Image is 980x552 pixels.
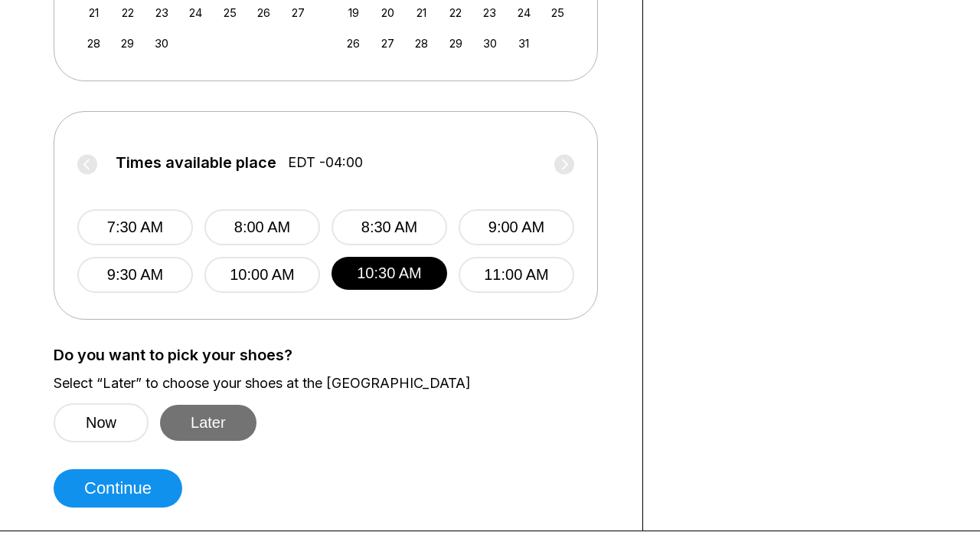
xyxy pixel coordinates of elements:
[54,469,182,508] button: Continue
[77,209,193,245] button: 7:30 AM
[446,33,466,54] div: Choose Wednesday, October 29th, 2025
[547,2,568,23] div: Choose Saturday, October 25th, 2025
[343,2,364,23] div: Choose Sunday, October 19th, 2025
[83,2,104,23] div: Choose Sunday, September 21st, 2025
[459,209,574,245] button: 9:00 AM
[117,2,138,23] div: Choose Monday, September 22nd, 2025
[377,33,398,54] div: Choose Monday, October 27th, 2025
[514,2,534,23] div: Choose Friday, October 24th, 2025
[152,33,172,54] div: Choose Tuesday, September 30th, 2025
[514,33,534,54] div: Choose Friday, October 31st, 2025
[253,2,274,23] div: Choose Friday, September 26th, 2025
[204,257,320,293] button: 10:00 AM
[479,2,500,23] div: Choose Thursday, October 23rd, 2025
[288,2,309,23] div: Choose Saturday, September 27th, 2025
[116,154,276,171] span: Times available place
[288,154,363,171] span: EDT -04:00
[77,257,193,293] button: 9:30 AM
[446,2,466,23] div: Choose Wednesday, October 22nd, 2025
[377,2,398,23] div: Choose Monday, October 20th, 2025
[332,209,447,245] button: 8:30 AM
[117,33,138,54] div: Choose Monday, September 29th, 2025
[411,2,432,23] div: Choose Tuesday, October 21st, 2025
[204,209,320,245] button: 8:00 AM
[160,405,256,441] button: Later
[152,2,172,23] div: Choose Tuesday, September 23rd, 2025
[343,33,364,54] div: Choose Sunday, October 26th, 2025
[185,2,206,23] div: Choose Wednesday, September 24th, 2025
[54,403,149,442] button: Now
[54,375,619,392] label: Select “Later” to choose your shoes at the [GEOGRAPHIC_DATA]
[332,257,447,290] button: 10:30 AM
[411,33,432,54] div: Choose Tuesday, October 28th, 2025
[83,33,104,54] div: Choose Sunday, September 28th, 2025
[54,347,619,363] label: Do you want to pick your shoes?
[220,2,240,23] div: Choose Thursday, September 25th, 2025
[479,33,500,54] div: Choose Thursday, October 30th, 2025
[459,257,574,293] button: 11:00 AM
